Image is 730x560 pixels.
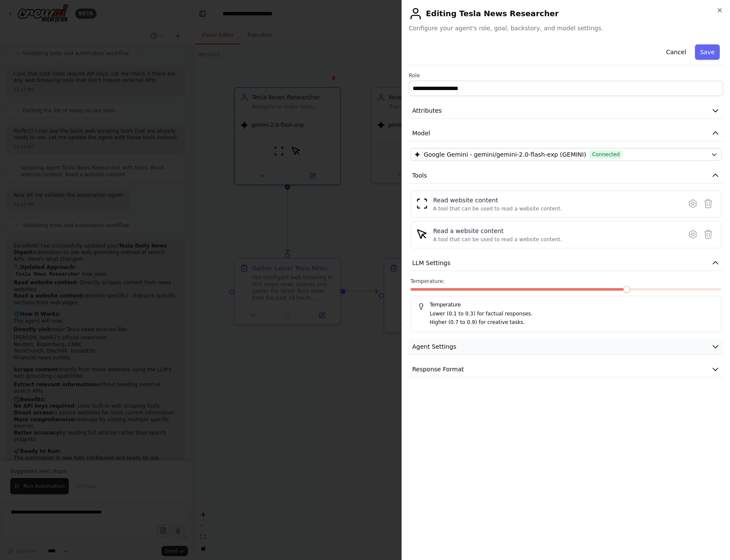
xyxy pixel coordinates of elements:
[409,7,723,20] h2: Editing Tesla News Researcher
[409,255,723,271] button: LLM Settings
[430,310,714,318] p: Lower (0.1 to 0.3) for factual responses.
[695,44,720,60] button: Save
[410,148,721,161] button: Google Gemini - gemini/gemini-2.0-flash-exp (GEMINI)Connected
[433,227,562,235] div: Read a website content
[409,103,723,119] button: Attributes
[418,301,714,308] h5: Temperature
[701,196,716,211] button: Delete tool
[430,318,714,327] p: Higher (0.7 to 0.9) for creative tasks.
[416,228,428,240] img: ScrapeElementFromWebsiteTool
[409,168,723,184] button: Tools
[661,44,691,60] button: Cancel
[433,196,562,204] div: Read website content
[412,342,456,351] span: Agent Settings
[416,198,428,210] img: ScrapeWebsiteTool
[412,129,430,137] span: Model
[409,125,723,141] button: Model
[409,72,723,79] label: Role
[409,362,723,377] button: Response Format
[412,259,451,267] span: LLM Settings
[410,278,445,285] span: Temperature:
[433,205,562,212] div: A tool that can be used to read a website content.
[589,150,622,159] span: Connected
[412,106,442,115] span: Attributes
[412,365,464,373] span: Response Format
[433,236,562,243] div: A tool that can be used to read a website content.
[412,171,427,180] span: Tools
[409,339,723,355] button: Agent Settings
[424,150,586,159] span: Google Gemini - gemini/gemini-2.0-flash-exp (GEMINI)
[685,227,701,242] button: Configure tool
[409,24,723,32] span: Configure your agent's role, goal, backstory, and model settings.
[701,227,716,242] button: Delete tool
[685,196,701,211] button: Configure tool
